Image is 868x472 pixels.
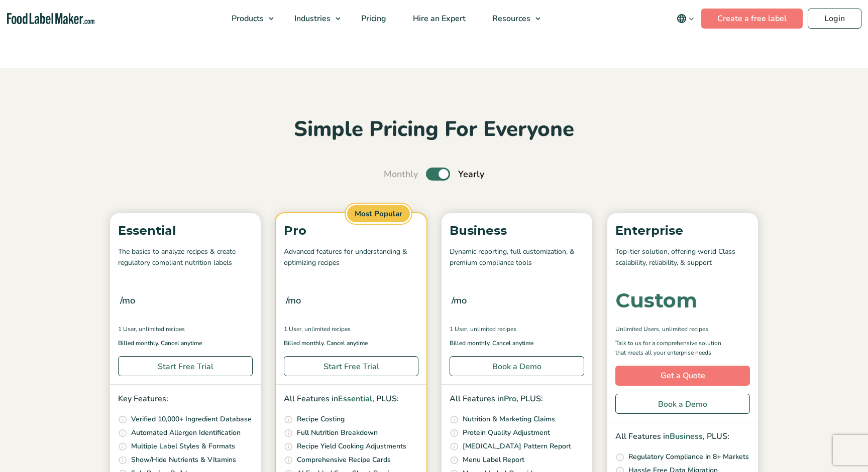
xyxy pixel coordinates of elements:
a: Get a Quote [615,366,750,386]
span: Unlimited Users [615,325,659,334]
span: Monthly [384,168,418,181]
p: Top-tier solution, offering world Class scalability, reliability, & support [615,246,750,269]
span: 1 User [284,325,301,334]
span: Most Popular [346,204,411,224]
p: Key Features: [118,393,253,406]
span: 1 User [118,325,136,334]
p: Essential [118,221,253,240]
span: Business [670,431,703,442]
p: Nutrition & Marketing Claims [463,414,555,425]
p: Advanced features for understanding & optimizing recipes [284,246,418,269]
span: , Unlimited Recipes [467,325,516,334]
p: [MEDICAL_DATA] Pattern Report [463,441,571,452]
span: Products [229,13,265,24]
span: Essential [338,393,372,404]
p: Recipe Costing [297,414,345,425]
p: Protein Quality Adjustment [463,427,550,438]
a: Book a Demo [450,356,584,376]
p: Enterprise [615,221,750,240]
span: Yearly [458,168,484,181]
p: Business [450,221,584,240]
span: /mo [120,293,135,307]
p: The basics to analyze recipes & create regulatory compliant nutrition labels [118,246,253,269]
p: Full Nutrition Breakdown [297,427,378,438]
p: Automated Allergen Identification [131,427,241,438]
p: Verified 10,000+ Ingredient Database [131,414,252,425]
h2: Simple Pricing For Everyone [105,116,763,143]
span: Pro [504,393,516,404]
span: Industries [291,13,332,24]
p: Billed monthly. Cancel anytime [450,339,584,348]
p: Billed monthly. Cancel anytime [118,339,253,348]
a: Create a free label [701,9,803,29]
span: , Unlimited Recipes [301,325,351,334]
p: Recipe Yield Cooking Adjustments [297,441,406,452]
span: Resources [489,13,531,24]
p: Menu Label Report [463,454,524,465]
p: Comprehensive Recipe Cards [297,454,391,465]
div: Custom [615,290,697,310]
a: Book a Demo [615,394,750,414]
label: Toggle [426,168,450,181]
p: Multiple Label Styles & Formats [131,441,235,452]
p: Pro [284,221,418,240]
span: /mo [452,293,467,307]
span: /mo [286,293,301,307]
a: Start Free Trial [284,356,418,376]
span: , Unlimited Recipes [659,325,708,334]
a: Login [808,9,861,29]
p: Dynamic reporting, full customization, & premium compliance tools [450,246,584,269]
p: All Features in , PLUS: [450,393,584,406]
span: 1 User [450,325,467,334]
p: Regulatory Compliance in 8+ Markets [628,451,749,462]
p: Show/Hide Nutrients & Vitamins [131,454,236,465]
span: Hire an Expert [410,13,467,24]
p: Billed monthly. Cancel anytime [284,339,418,348]
p: All Features in , PLUS: [615,430,750,443]
p: All Features in , PLUS: [284,393,418,406]
p: Talk to us for a comprehensive solution that meets all your enterprise needs [615,339,731,358]
span: Pricing [358,13,387,24]
span: , Unlimited Recipes [136,325,185,334]
a: Start Free Trial [118,356,253,376]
